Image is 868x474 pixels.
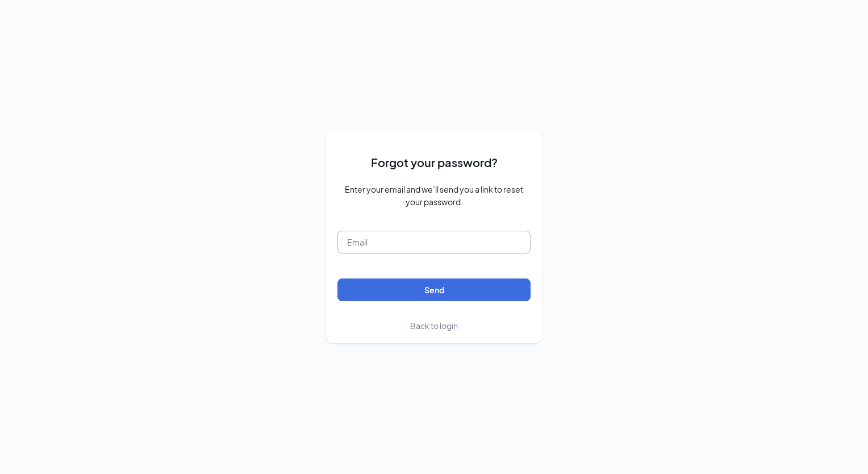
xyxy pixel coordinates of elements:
[410,321,458,331] span: Back to login
[371,153,498,171] span: Forgot your password?
[337,183,531,208] span: Enter your email and we’ll send you a link to reset your password.
[410,319,458,332] a: Back to login
[337,278,531,301] button: Send
[337,231,531,253] input: Email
